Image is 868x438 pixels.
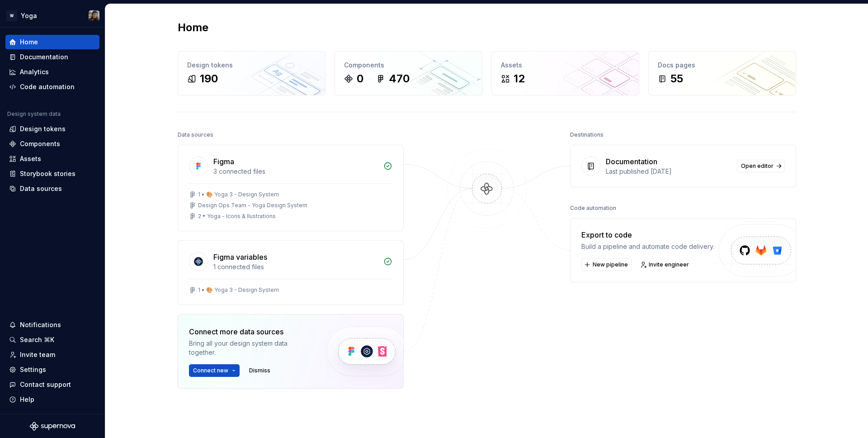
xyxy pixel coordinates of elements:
div: 1 connected files [213,262,378,271]
div: Bring all your design system data together. [189,339,311,357]
a: Storybook stories [5,167,99,181]
div: Code automation [20,82,75,91]
img: Larissa Matos [89,10,99,21]
div: Code automation [570,202,616,214]
button: Notifications [5,318,99,332]
span: Open editor [741,162,774,170]
a: Assets [5,152,99,166]
a: Code automation [5,80,99,94]
div: Last published [DATE] [606,167,731,176]
a: Invite engineer [637,258,693,271]
div: Design tokens [20,124,66,133]
button: Contact support [5,377,99,392]
a: Docs pages55 [648,51,796,95]
div: Yoga [21,11,37,20]
a: Data sources [5,181,99,196]
a: Design tokens [5,122,99,136]
svg: Supernova Logo [30,422,75,431]
a: Figma variables1 connected files1 • 🎨 Yoga 3 - Design System [178,240,404,305]
button: Search ⌘K [5,333,99,347]
div: 12 [514,71,525,86]
div: Settings [20,365,46,374]
div: 3 connected files [213,167,378,176]
div: Search ⌘K [20,335,54,344]
div: 1 • 🎨 Yoga 3 - Design System [198,191,279,198]
a: Analytics [5,65,99,79]
div: 470 [389,71,410,86]
a: Home [5,35,99,49]
a: Components [5,137,99,151]
div: Invite team [20,350,55,359]
a: Assets12 [491,51,639,95]
button: Help [5,392,99,407]
div: Design system data [7,110,61,118]
div: Build a pipeline and automate code delivery. [581,242,714,251]
div: Components [20,139,60,148]
button: Dismiss [245,364,274,377]
span: Connect new [193,367,228,374]
div: Figma variables [213,252,267,262]
div: Assets [501,61,630,70]
div: Notifications [20,320,61,329]
span: Invite engineer [649,261,689,268]
div: Storybook stories [20,169,75,178]
div: Design tokens [187,61,316,70]
a: Components0470 [335,51,482,95]
h2: Home [178,20,208,35]
div: Figma [213,156,234,167]
div: 2 • Yoga - Icons & Ilustrations [198,213,276,220]
button: WYogaLarissa Matos [2,6,103,25]
button: Connect new [189,364,240,377]
div: Assets [20,154,41,163]
div: Analytics [20,67,49,76]
a: Invite team [5,348,99,362]
div: W [6,10,17,21]
div: 0 [357,71,363,86]
a: Design tokens190 [178,51,325,95]
div: Documentation [606,156,657,167]
a: Documentation [5,50,99,64]
span: Dismiss [249,367,270,374]
div: Docs pages [658,61,787,70]
div: 55 [670,71,683,86]
div: Data sources [20,184,62,193]
div: Connect more data sources [189,326,311,337]
div: Documentation [20,52,68,62]
div: 1 • 🎨 Yoga 3 - Design System [198,286,279,294]
div: Design Ops Team - Yoga Design System [198,202,307,209]
div: Export to code [581,229,714,240]
div: Contact support [20,380,71,389]
a: Settings [5,362,99,377]
div: Destinations [570,129,604,141]
button: New pipeline [581,258,632,271]
a: Figma3 connected files1 • 🎨 Yoga 3 - Design SystemDesign Ops Team - Yoga Design System2 • Yoga - ... [178,145,404,231]
span: New pipeline [593,261,628,268]
div: 190 [200,71,218,86]
a: Open editor [737,160,785,172]
div: Components [344,61,473,70]
div: Data sources [178,129,213,141]
div: Home [20,38,38,47]
div: Help [20,395,34,404]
